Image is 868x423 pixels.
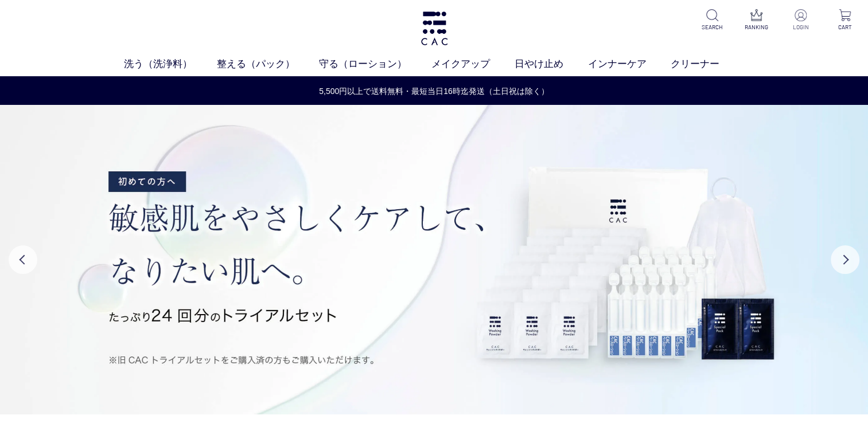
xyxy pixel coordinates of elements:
[1,85,867,97] a: 5,500円以上で送料無料・最短当日16時迄発送（土日祝は除く）
[217,57,320,72] a: 整える（パック）
[698,9,726,32] a: SEARCH
[831,9,859,32] a: CART
[742,23,770,32] p: RANKING
[831,245,859,274] button: Next
[419,11,449,45] img: logo
[698,23,726,32] p: SEARCH
[9,245,37,274] button: Previous
[515,57,588,72] a: 日やけ止め
[124,57,217,72] a: 洗う（洗浄料）
[787,23,815,32] p: LOGIN
[787,9,815,32] a: LOGIN
[588,57,671,72] a: インナーケア
[831,23,859,32] p: CART
[742,9,770,32] a: RANKING
[671,57,744,72] a: クリーナー
[319,57,431,72] a: 守る（ローション）
[431,57,515,72] a: メイクアップ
